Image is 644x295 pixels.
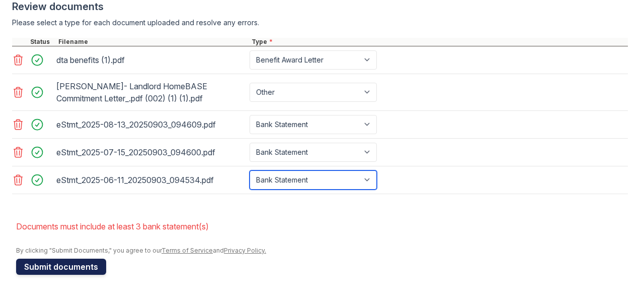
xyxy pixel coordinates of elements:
[224,247,266,254] a: Privacy Policy.
[56,144,246,160] div: eStmt_2025-07-15_20250903_094600.pdf
[28,38,56,46] div: Status
[56,38,250,46] div: Filename
[16,247,628,255] div: By clicking "Submit Documents," you agree to our and
[56,116,246,133] div: eStmt_2025-08-13_20250903_094609.pdf
[250,38,628,46] div: Type
[56,172,246,188] div: eStmt_2025-06-11_20250903_094534.pdf
[16,216,628,237] li: Documents must include at least 3 bank statement(s)
[56,78,246,106] div: [PERSON_NAME]- Landlord HomeBASE Commitment Letter_.pdf (002) (1) (1).pdf
[16,259,106,275] button: Submit documents
[12,18,628,28] div: Please select a type for each document uploaded and resolve any errors.
[56,52,246,68] div: dta benefits (1).pdf
[162,247,213,254] a: Terms of Service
